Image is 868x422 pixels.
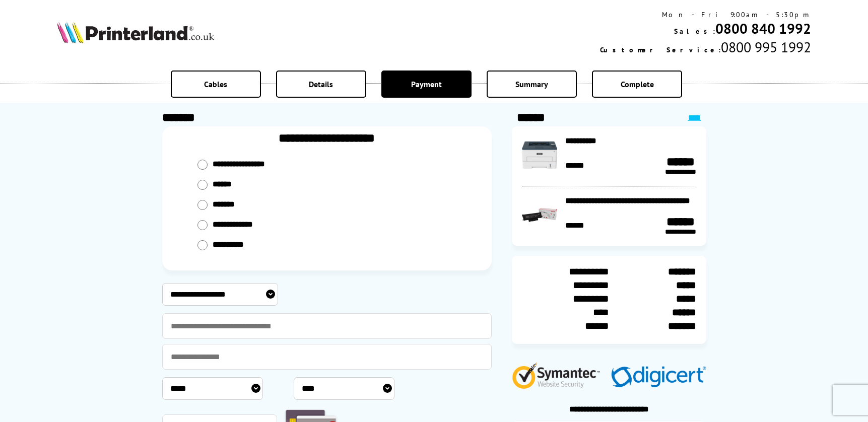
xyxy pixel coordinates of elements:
[309,79,333,89] span: Details
[411,79,442,89] span: Payment
[600,45,721,54] span: Customer Service:
[721,38,811,56] span: 0800 995 1992
[600,10,811,19] div: Mon - Fri 9:00am - 5:30pm
[674,27,715,36] span: Sales:
[621,79,654,89] span: Complete
[515,79,548,89] span: Summary
[204,79,227,89] span: Cables
[715,19,811,38] a: 0800 840 1992
[57,21,214,43] img: Printerland Logo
